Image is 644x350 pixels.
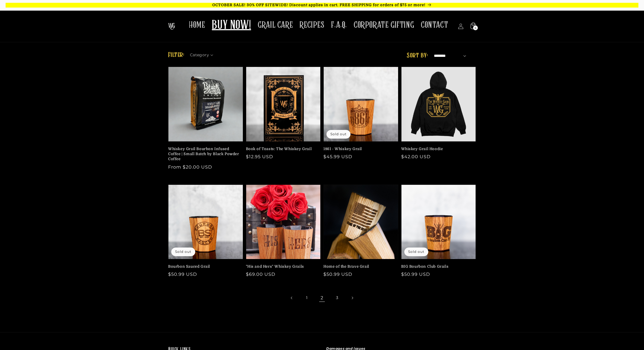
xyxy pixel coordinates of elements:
span: Page 2 [316,292,328,304]
img: The Whiskey Grail [168,23,175,30]
a: RECIPES [296,16,328,34]
a: Previous page [286,292,298,304]
summary: Category [190,51,217,57]
a: Page 3 [331,292,343,304]
span: CORPORATE GIFTING [354,20,414,31]
a: CONTACT [417,16,452,34]
a: Page 1 [301,292,313,304]
span: BUY NOW! [212,18,251,33]
a: Next page [346,292,358,304]
a: Home of the Brave Grail [323,264,395,269]
p: OCTOBER SALE! 30% OFF SITEWIDE! Discount applies in cart. FREE SHIPPING for orders of $75 or more! [6,3,638,8]
a: BUY NOW! [208,15,254,37]
h2: Filter: [168,50,184,60]
span: RECIPES [300,20,324,31]
a: F.A.Q. [328,16,350,34]
span: Category [190,52,209,58]
a: Whiskey Grail Bourbon Infused Coffee | Small Batch by Black Powder Coffee [168,146,240,162]
a: Whiskey Grail Hoodie [401,146,473,151]
span: HOME [189,20,205,31]
a: Bourbon Sauced Grail [168,264,240,269]
a: BIG Bourbon Club Grails [401,264,473,269]
span: F.A.Q. [331,20,347,31]
a: 1861 - Whiskey Grail [323,146,395,151]
a: HOME [185,16,208,34]
span: GRAIL CARE [258,20,293,31]
nav: Pagination [168,292,476,304]
span: CONTACT [421,20,448,31]
label: Sort by: [407,52,428,59]
a: "His and Hers" Whiskey Grails [246,264,318,269]
a: CORPORATE GIFTING [350,16,417,34]
a: GRAIL CARE [254,16,296,34]
a: Book of Toasts: The Whiskey Grail [246,146,318,151]
span: 6 [475,25,476,30]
